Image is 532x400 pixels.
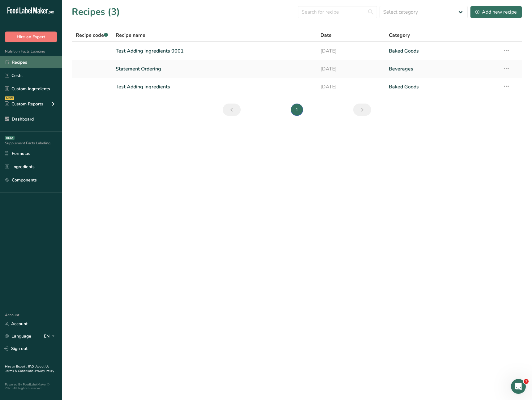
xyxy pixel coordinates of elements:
[511,379,526,394] iframe: Intercom live chat
[116,80,313,93] a: Test Adding ingredients
[389,45,495,57] a: Baked Goods
[116,62,313,75] a: Statement Ordering
[524,379,529,384] span: 1
[116,32,145,39] span: Recipe name
[353,104,371,116] a: Next page
[44,333,57,340] div: EN
[5,101,43,107] div: Custom Reports
[5,32,57,42] button: Hire an Expert
[35,369,54,373] a: Privacy Policy
[320,32,332,39] span: Date
[389,32,410,39] span: Category
[5,364,27,369] a: Hire an Expert .
[5,331,31,342] a: Language
[5,136,15,140] div: BETA
[5,369,35,373] a: Terms & Conditions .
[320,62,381,75] a: [DATE]
[320,45,381,57] a: [DATE]
[5,364,49,373] a: About Us .
[76,32,108,39] span: Recipe code
[389,62,495,75] a: Beverages
[72,5,120,19] h1: Recipes (3)
[223,104,241,116] a: Previous page
[298,6,377,18] input: Search for recipe
[475,8,517,16] div: Add new recipe
[320,80,381,93] a: [DATE]
[389,80,495,93] a: Baked Goods
[116,45,313,57] a: Test Adding ingredients 0001
[5,383,57,390] div: Powered By FoodLabelMaker © 2025 All Rights Reserved
[5,96,14,100] div: NEW
[470,6,522,18] button: Add new recipe
[28,364,36,369] a: FAQ .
